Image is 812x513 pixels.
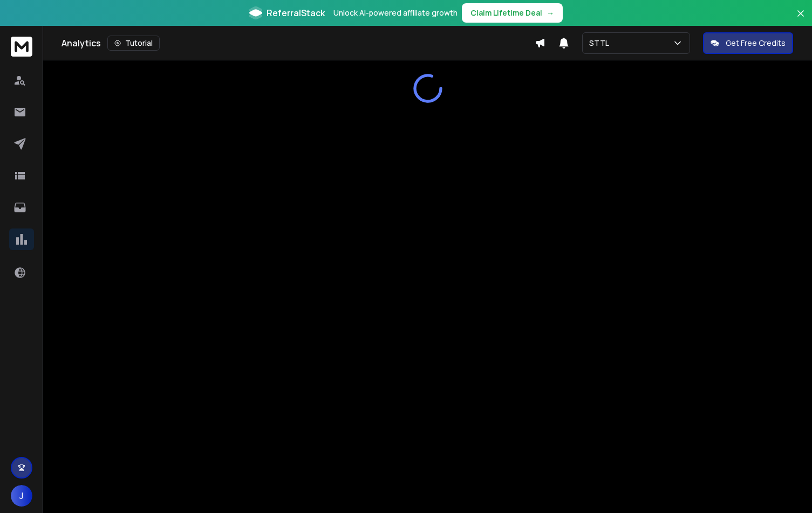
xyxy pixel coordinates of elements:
span: ReferralStack [267,6,325,19]
button: J [11,485,32,507]
button: Tutorial [107,36,160,51]
button: Get Free Credits [703,32,793,54]
button: Close banner [794,6,808,32]
p: Unlock AI-powered affiliate growth [333,8,458,18]
button: Claim Lifetime Deal→ [462,3,563,23]
span: → [547,8,554,18]
p: Get Free Credits [726,38,786,48]
p: STTL [589,38,613,48]
div: Analytics [62,36,535,51]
